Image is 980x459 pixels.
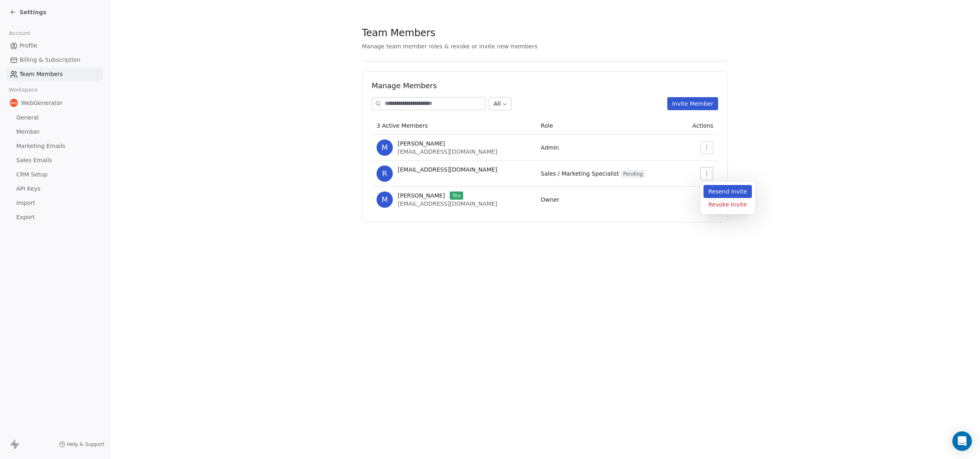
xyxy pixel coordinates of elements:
a: Export [7,211,103,224]
h1: Manage Members [372,81,718,91]
span: Sales / Marketing Specialist [541,170,645,177]
a: Member [7,125,103,139]
a: Marketing Emails [7,139,103,153]
span: M [377,191,393,208]
span: Workspace [5,84,41,96]
span: Role [541,122,553,129]
a: API Keys [7,182,103,196]
span: API Keys [16,185,40,193]
span: Pending [621,170,645,178]
span: [EMAIL_ADDRESS][DOMAIN_NAME] [398,165,497,174]
span: Import [16,199,35,207]
span: Help & Support [67,441,105,448]
span: Profile [20,41,37,50]
span: [PERSON_NAME] [398,191,445,200]
span: [PERSON_NAME] [398,139,445,148]
span: Account [5,27,34,39]
span: Admin [541,144,559,151]
img: WebGenerator-to-ico.png [10,99,18,107]
span: 3 Active Members [377,122,428,129]
a: Profile [7,39,103,52]
a: Sales Emails [7,154,103,167]
span: Manage team member roles & revoke or invite new members [362,43,538,50]
span: General [16,113,39,122]
a: Settings [10,8,46,16]
span: CRM Setup [16,170,48,179]
a: Help & Support [59,441,105,448]
span: WebGenerator [21,99,63,107]
span: Billing & Subscription [20,56,81,64]
span: Owner [541,196,560,203]
span: You [450,191,463,200]
span: Sales Emails [16,156,52,165]
a: General [7,111,103,124]
a: Team Members [7,67,103,81]
span: [EMAIL_ADDRESS][DOMAIN_NAME] [398,148,497,155]
a: Billing & Subscription [7,53,103,67]
span: Member [16,128,40,136]
div: Revoke Invite [703,198,752,211]
span: Team Members [362,27,436,39]
span: Settings [20,8,46,16]
div: Open Intercom Messenger [952,431,972,451]
span: [EMAIL_ADDRESS][DOMAIN_NAME] [398,200,497,207]
span: Team Members [20,70,63,78]
span: Actions [693,122,713,129]
span: r [377,165,393,182]
span: Export [16,213,35,222]
span: Marketing Emails [16,142,65,150]
span: M [377,139,393,156]
a: CRM Setup [7,168,103,181]
button: Invite Member [667,97,718,110]
a: Import [7,196,103,210]
div: Resend Invite [703,185,752,198]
